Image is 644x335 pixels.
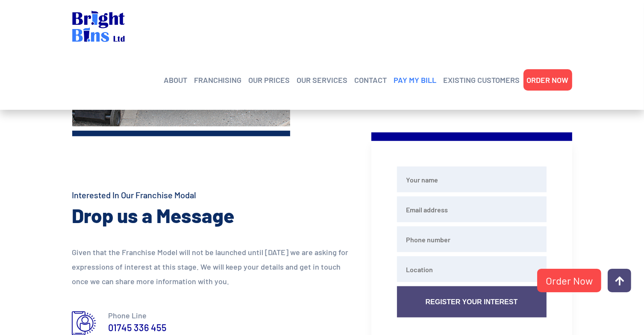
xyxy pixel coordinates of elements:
[109,310,226,321] p: Phone Line
[444,73,520,86] a: EXISTING CUSTOMERS
[397,286,547,317] button: Register Your Interest
[72,245,359,288] p: Given that the Franchise Model will not be launched until [DATE] we are asking for expressions of...
[109,321,167,334] a: 01745 336 455
[397,167,547,192] input: Your name
[72,203,359,228] h2: Drop us a Message
[527,73,569,86] a: ORDER NOW
[164,73,188,86] a: ABOUT
[194,73,242,86] a: FRANCHISING
[297,73,348,86] a: OUR SERVICES
[355,73,387,86] a: CONTACT
[249,73,290,86] a: OUR PRICES
[397,197,547,222] input: Email address
[394,73,437,86] a: PAY MY BILL
[397,226,547,252] input: Phone number
[72,189,359,201] h4: Interested In Our Franchise Modal
[537,269,601,292] a: Order Now
[397,256,547,282] input: Location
